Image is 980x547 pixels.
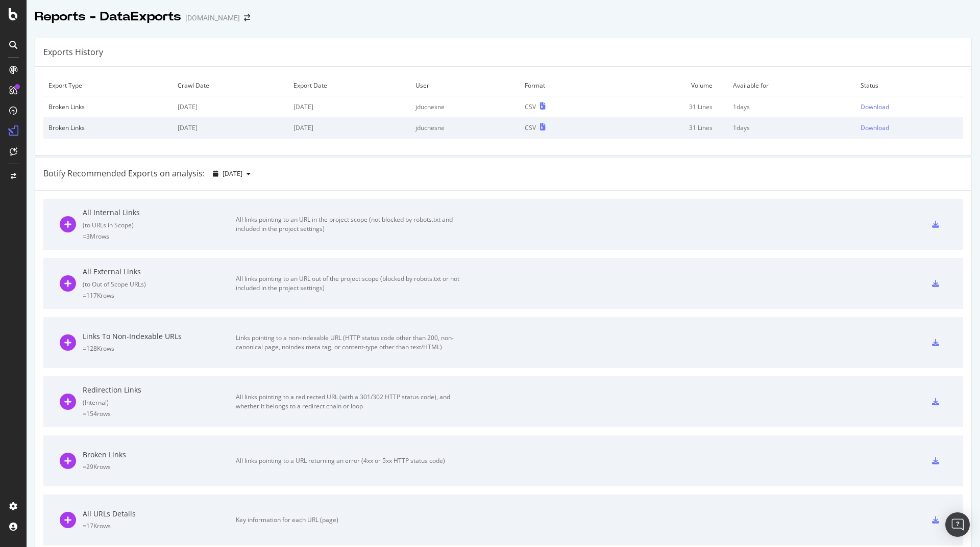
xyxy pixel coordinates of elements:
[236,456,465,465] div: All links pointing to a URL returning an error (4xx or 5xx HTTP status code)
[43,46,103,58] div: Exports History
[855,75,963,96] td: Status
[606,117,728,138] td: 31 Lines
[185,13,240,23] div: [DOMAIN_NAME]
[83,462,236,471] div: = 29K rows
[861,123,958,132] a: Download
[932,280,939,287] div: csv-export
[410,117,520,138] td: jduchesne
[525,123,536,132] div: CSV
[83,207,236,218] div: All Internal Links
[236,274,465,293] div: All links pointing to an URL out of the project scope (blocked by robots.txt or not included in t...
[606,96,728,118] td: 31 Lines
[48,123,167,132] div: Broken Links
[932,339,939,346] div: csv-export
[83,398,236,407] div: ( Internal )
[861,123,889,132] div: Download
[728,75,855,96] td: Available for
[83,221,236,229] div: ( to URLs in Scope )
[932,457,939,464] div: csv-export
[83,522,236,530] div: = 17K rows
[410,75,520,96] td: User
[223,169,242,178] span: 2025 Aug. 21st
[236,215,465,233] div: All links pointing to an URL in the project scope (not blocked by robots.txt and included in the ...
[83,232,236,241] div: = 3M rows
[288,75,410,96] td: Export Date
[244,14,250,21] div: arrow-right-arrow-left
[209,166,255,182] button: [DATE]
[43,168,205,179] div: Botify Recommended Exports on analysis:
[932,221,939,228] div: csv-export
[43,75,173,96] td: Export Type
[83,280,236,289] div: ( to Out of Scope URLs )
[83,267,236,277] div: All External Links
[83,344,236,353] div: = 128K rows
[932,398,939,405] div: csv-export
[173,117,289,138] td: [DATE]
[83,409,236,418] div: = 154 rows
[932,516,939,524] div: csv-export
[861,102,889,111] div: Download
[83,385,236,395] div: Redirection Links
[728,117,855,138] td: 1 days
[173,96,289,118] td: [DATE]
[861,102,958,111] a: Download
[410,96,520,118] td: jduchesne
[236,393,465,411] div: All links pointing to a redirected URL (with a 301/302 HTTP status code), and whether it belongs ...
[83,509,236,519] div: All URLs Details
[173,75,289,96] td: Crawl Date
[83,291,236,300] div: = 117K rows
[83,331,236,342] div: Links To Non-Indexable URLs
[945,512,970,537] div: Open Intercom Messenger
[48,102,167,111] div: Broken Links
[236,515,465,525] div: Key information for each URL (page)
[520,75,606,96] td: Format
[35,8,181,25] div: Reports - DataExports
[728,96,855,118] td: 1 days
[525,102,536,111] div: CSV
[83,450,236,460] div: Broken Links
[236,333,465,352] div: Links pointing to a non-indexable URL (HTTP status code other than 200, non-canonical page, noind...
[288,96,410,118] td: [DATE]
[606,75,728,96] td: Volume
[288,117,410,138] td: [DATE]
